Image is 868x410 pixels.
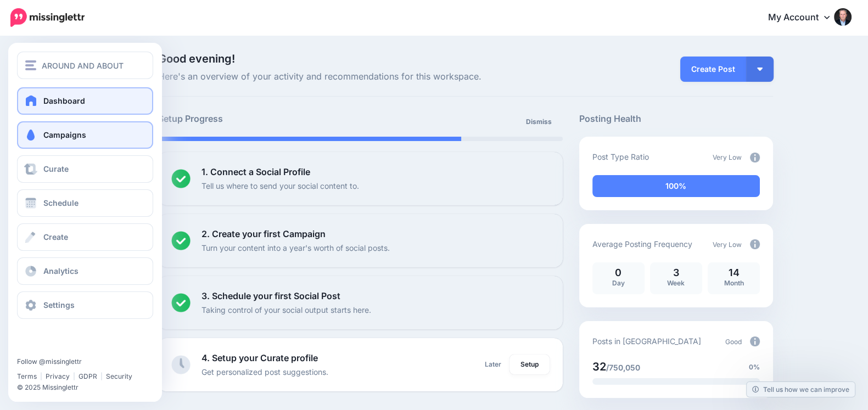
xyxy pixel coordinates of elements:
[750,239,760,249] img: info-circle-grey.png
[43,96,85,105] span: Dashboard
[171,231,191,250] img: checked-circle.png
[592,238,692,250] p: Average Posting Frequency
[725,338,742,346] span: Good
[40,372,42,380] span: |
[724,279,743,287] span: Month
[43,266,79,276] span: Analytics
[17,257,153,285] a: Analytics
[592,150,649,163] p: Post Type Ratio
[598,268,639,278] p: 0
[171,293,191,312] img: checked-circle.png
[519,112,558,132] a: Dismiss
[201,241,390,254] p: Turn your content into a year's worth of social posts.
[478,355,508,374] a: Later
[750,153,760,162] img: info-circle-grey.png
[46,372,70,380] a: Privacy
[42,59,124,72] span: AROUND AND ABOUT
[17,52,153,79] button: AROUND AND ABOUT
[73,372,75,380] span: |
[43,130,86,139] span: Campaigns
[100,372,103,380] span: |
[158,52,235,65] span: Good evening!
[749,362,760,373] span: 0%
[757,68,763,71] img: arrow-down-white.png
[158,112,360,126] h5: Setup Progress
[592,360,606,373] span: 32
[713,240,742,249] span: Very Low
[592,175,760,197] div: 100% of your posts in the last 30 days have been from Drip Campaigns
[17,155,153,183] a: Curate
[43,232,68,241] span: Create
[747,382,855,397] a: Tell us how we can improve
[680,57,746,82] a: Create Post
[592,335,701,347] p: Posts in [GEOGRAPHIC_DATA]
[17,223,153,251] a: Create
[713,268,754,278] p: 14
[158,70,563,84] span: Here's an overview of your activity and recommendations for this workspace.
[17,121,153,149] a: Campaigns
[17,189,153,217] a: Schedule
[606,363,640,372] span: /750,050
[17,382,141,393] li: © 2025 Missinglettr
[171,169,191,188] img: checked-circle.png
[171,355,191,374] img: clock-grey.png
[201,228,326,239] b: 2. Create your first Campaign
[201,352,318,363] b: 4. Setup your Curate profile
[750,336,760,346] img: info-circle-grey.png
[667,279,685,287] span: Week
[17,357,82,366] a: Follow @missinglettr
[43,198,79,207] span: Schedule
[79,372,97,380] a: GDPR
[656,268,697,278] p: 3
[106,372,132,380] a: Security
[25,60,36,70] img: menu.png
[612,279,625,287] span: Day
[201,304,371,316] p: Taking control of your social output starts here.
[579,112,773,126] h5: Posting Health
[43,164,69,173] span: Curate
[10,8,85,27] img: Missinglettr
[17,87,153,115] a: Dashboard
[509,355,550,374] a: Setup
[201,366,328,378] p: Get personalized post suggestions.
[17,291,153,319] a: Settings
[201,290,340,301] b: 3. Schedule your first Social Post
[201,179,359,192] p: Tell us where to send your social content to.
[201,166,310,177] b: 1. Connect a Social Profile
[17,372,37,380] a: Terms
[713,153,742,161] span: Very Low
[757,4,852,31] a: My Account
[43,300,75,310] span: Settings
